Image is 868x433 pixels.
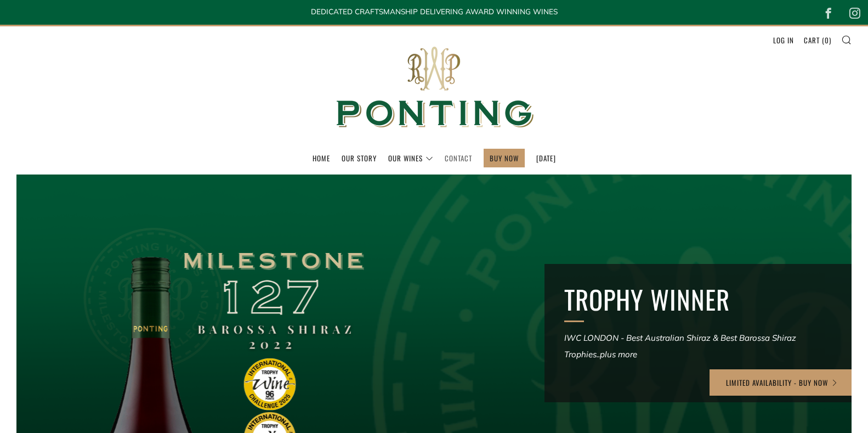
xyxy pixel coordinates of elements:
[490,149,519,167] a: BUY NOW
[445,149,472,167] a: Contact
[564,333,796,359] em: IWC LONDON - Best Australian Shiraz & Best Barossa Shiraz Trophies..plus more
[564,284,832,316] h2: TROPHY WINNER
[325,26,544,149] img: Ponting Wines
[342,149,377,167] a: Our Story
[710,369,855,396] a: LIMITED AVAILABILITY - BUY NOW
[313,149,330,167] a: Home
[773,31,794,49] a: Log in
[536,149,556,167] a: [DATE]
[388,149,433,167] a: Our Wines
[825,35,829,46] span: 0
[804,31,831,49] a: Cart (0)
